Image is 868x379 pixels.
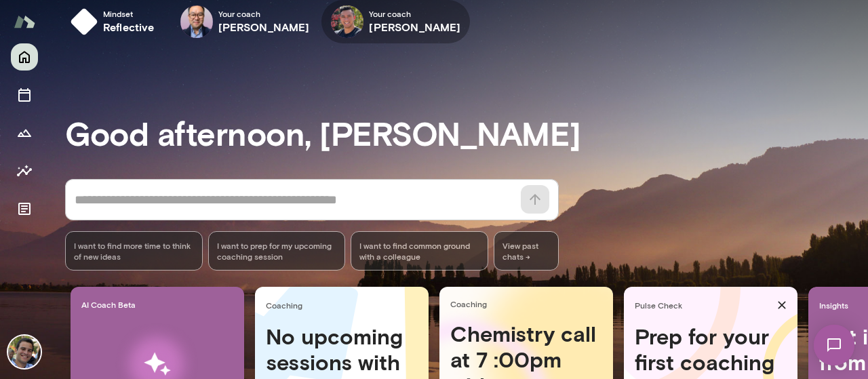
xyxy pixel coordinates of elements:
img: Mark Guzman [331,5,363,38]
span: Mindset [103,8,155,19]
span: Your coach [369,8,460,19]
span: Pulse Check [635,300,772,311]
img: mindset [71,8,98,35]
img: Antonio Filippo Seccomandi [8,336,41,368]
span: I want to find common ground with a colleague [359,240,479,262]
h6: reflective [103,19,155,35]
span: View past chats -> [494,231,559,271]
h6: [PERSON_NAME] [218,19,310,35]
div: I want to find common ground with a colleague [351,231,488,271]
span: I want to find more time to think of new ideas [74,240,194,262]
span: AI Coach Beta [81,299,239,310]
span: Coaching [450,298,608,309]
button: Home [11,43,38,71]
h6: [PERSON_NAME] [369,19,460,35]
img: Valentin Wu [180,5,213,38]
div: I want to prep for my upcoming coaching session [208,231,346,271]
h3: Good afternoon, [PERSON_NAME] [65,114,868,152]
button: Insights [11,157,38,184]
button: Documents [11,195,38,222]
span: Your coach [218,8,310,19]
img: Mento [14,9,35,35]
button: Sessions [11,81,38,108]
span: Coaching [266,300,423,311]
div: I want to find more time to think of new ideas [65,231,203,271]
button: Growth Plan [11,119,38,146]
span: I want to prep for my upcoming coaching session [217,240,337,262]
